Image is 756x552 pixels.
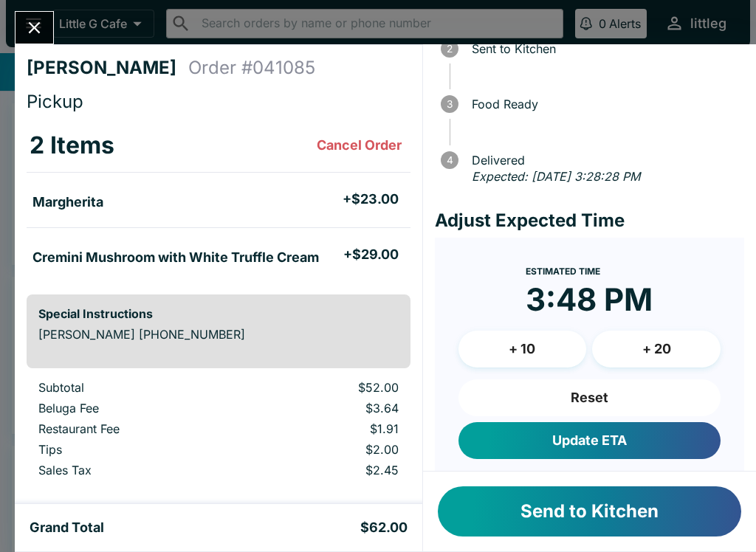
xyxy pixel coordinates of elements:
[458,422,721,459] button: Update ETA
[27,57,188,79] h4: [PERSON_NAME]
[447,98,453,110] text: 3
[253,442,398,457] p: $2.00
[438,486,741,537] button: Send to Kitchen
[458,379,721,416] button: Reset
[464,97,744,111] span: Food Ready
[38,421,230,436] p: Restaurant Fee
[343,190,399,208] h5: + $23.00
[253,463,398,477] p: $2.45
[592,331,721,368] button: + 20
[38,401,230,415] p: Beluga Fee
[253,401,398,415] p: $3.64
[311,131,408,160] button: Cancel Order
[526,280,653,319] time: 3:48 PM
[253,421,398,436] p: $1.91
[16,12,53,44] button: Close
[464,153,744,167] span: Delivered
[435,210,744,232] h4: Adjust Expected Time
[32,249,319,266] h5: Cremini Mushroom with White Truffle Cream
[188,57,315,79] h4: Order # 041085
[472,169,640,184] em: Expected: [DATE] 3:28:28 PM
[27,119,410,283] table: orders table
[38,380,230,395] p: Subtotal
[38,463,230,477] p: Sales Tax
[38,306,399,321] h6: Special Instructions
[447,43,453,55] text: 2
[30,519,104,537] h5: Grand Total
[38,327,399,342] p: [PERSON_NAME] [PHONE_NUMBER]
[360,519,408,537] h5: $62.00
[526,266,600,277] span: Estimated Time
[27,380,410,483] table: orders table
[27,91,83,112] span: Pickup
[343,246,399,263] h5: + $29.00
[446,154,453,166] text: 4
[32,193,103,211] h5: Margherita
[253,380,398,395] p: $52.00
[464,42,744,55] span: Sent to Kitchen
[38,442,230,457] p: Tips
[30,131,114,160] h3: 2 Items
[458,331,587,368] button: + 10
